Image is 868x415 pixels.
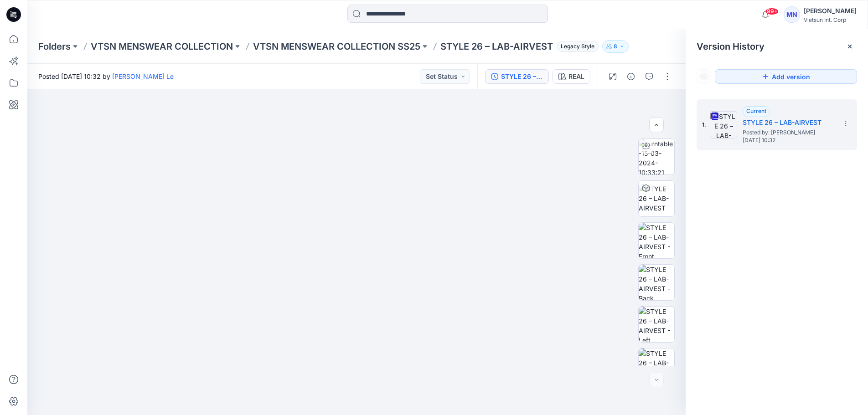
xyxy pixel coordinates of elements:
div: Vietsun Int. Corp [804,16,857,23]
button: Legacy Style [553,40,599,53]
p: STYLE 26 – LAB-AIRVEST [440,40,553,53]
img: STYLE 26 – LAB-AIRVEST [710,111,737,138]
img: STYLE 26 – LAB-AIRVEST -Back [639,265,674,300]
div: MN [784,6,800,23]
div: STYLE 26 – LAB-AIRVEST [501,72,543,82]
p: 8 [614,41,617,51]
img: STYLE 26 – LAB-AIRVEST - Left [639,307,674,342]
button: 8 [602,40,629,53]
button: Close [846,43,853,50]
a: VTSN MENSWEAR COLLECTION [91,40,233,53]
span: Posted [DATE] 10:32 by [38,72,174,81]
span: Legacy Style [557,41,599,52]
div: REAL [568,72,584,82]
button: Add version [715,69,857,84]
button: Details [624,69,638,84]
button: Show Hidden Versions [697,69,711,84]
span: Current [746,108,766,114]
span: 1. [702,121,706,129]
span: Posted by: Luyen Le [743,128,834,137]
img: turntable-15-03-2024-10:33:21 [639,139,674,174]
img: STYLE 26 – LAB-AIRVEST - Front [639,223,674,258]
img: STYLE 26 – LAB-AIRVEST [639,184,674,213]
img: STYLE 26 – LAB-AIRVEST -Right [639,348,674,384]
div: [PERSON_NAME] [804,5,857,16]
a: Folders [38,40,71,53]
h5: STYLE 26 – LAB-AIRVEST [743,117,834,128]
button: REAL [553,69,590,84]
a: [PERSON_NAME] Le [112,72,174,80]
span: 99+ [765,8,779,15]
a: VTSN MENSWEAR COLLECTION SS25 [253,40,420,53]
span: Version History [697,41,765,52]
button: STYLE 26 – LAB-AIRVEST [485,69,549,84]
span: [DATE] 10:32 [743,137,834,143]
